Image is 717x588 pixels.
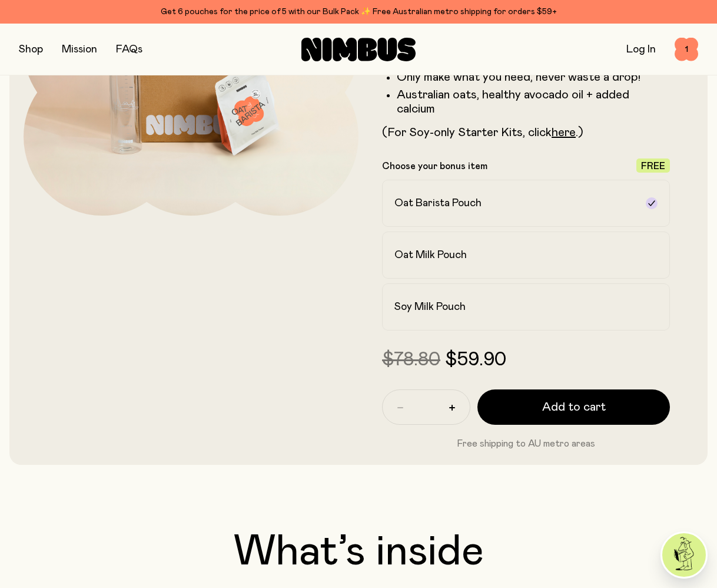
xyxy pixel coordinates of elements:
a: here [552,127,576,138]
a: Mission [62,44,97,55]
img: agent [662,533,706,577]
li: Only make what you need, never waste a drop! [397,70,670,84]
a: FAQs [116,44,142,55]
p: (For Soy-only Starter Kits, click .) [382,125,670,140]
div: Get 6 pouches for the price of 5 with our Bulk Pack ✨ Free Australian metro shipping for orders $59+ [19,5,698,19]
h2: What’s inside [19,531,698,573]
span: $78.80 [382,351,440,369]
span: $59.90 [445,351,506,369]
h2: Soy Milk Pouch [394,300,466,314]
h2: Oat Barista Pouch [394,196,482,210]
button: Add to cart [477,389,670,425]
a: Log In [626,44,656,55]
button: 1 [675,38,698,61]
span: Add to cart [542,399,606,415]
h2: Oat Milk Pouch [394,248,467,262]
li: Australian oats, healthy avocado oil + added calcium [397,88,670,116]
span: Free [641,161,665,171]
p: Free shipping to AU metro areas [382,437,670,451]
p: Choose your bonus item [382,160,487,172]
